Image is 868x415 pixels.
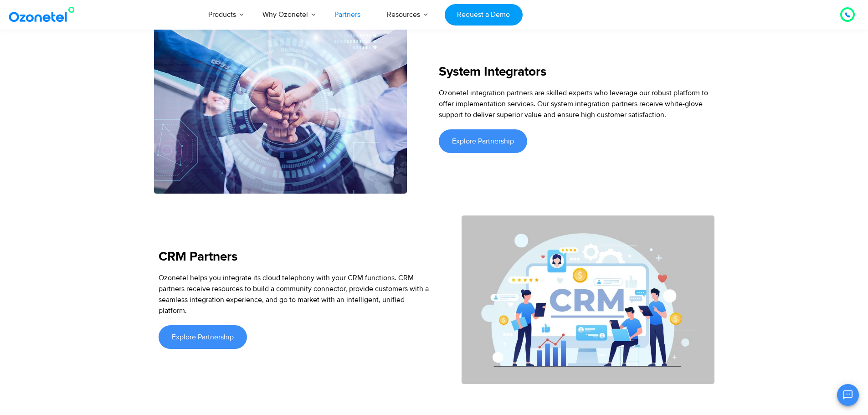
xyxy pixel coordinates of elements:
span: Explore Partnership [172,333,234,341]
div: Ozonetel helps you integrate its cloud telephony with your CRM functions. CRM partners receive re... [159,272,430,316]
a: Request a Demo [445,4,523,26]
a: Explore Partnership [439,129,527,153]
span: Explore Partnership [452,138,514,145]
h5: System Integrators [439,66,710,78]
a: Explore Partnership [159,325,247,349]
button: Open chat [837,384,859,406]
h5: CRM Partners [159,251,430,263]
div: Ozonetel integration partners are skilled experts who leverage our robust platform to offer imple... [439,87,710,120]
